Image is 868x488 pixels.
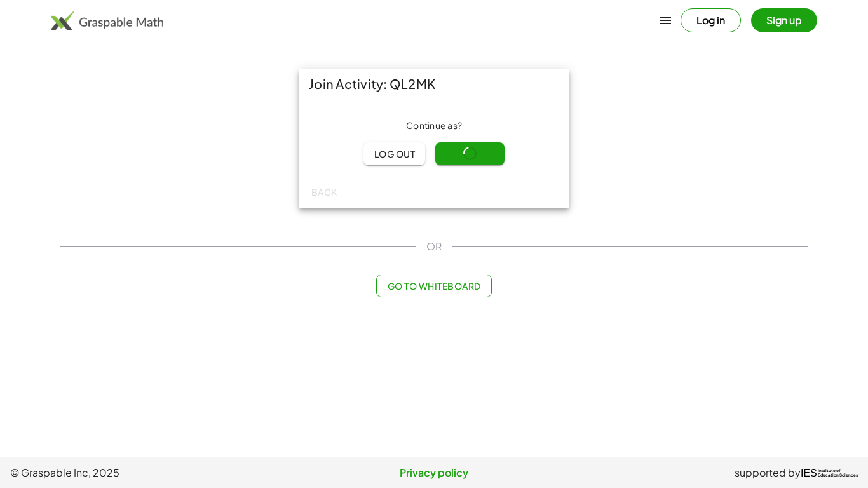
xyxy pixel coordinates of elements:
[299,69,569,99] div: Join Activity: QL2MK
[376,274,491,297] button: Go to Whiteboard
[387,280,480,292] span: Go to Whiteboard
[374,148,415,159] span: Log out
[309,119,559,132] div: Continue as ?
[818,469,858,478] span: Institute of Education Sciences
[426,239,442,254] span: OR
[681,8,741,32] button: Log in
[363,142,425,165] button: Log out
[801,467,817,479] span: IES
[735,465,801,480] span: supported by
[751,8,817,32] button: Sign up
[293,465,576,480] a: Privacy policy
[801,465,858,480] a: IESInstitute ofEducation Sciences
[10,465,293,480] span: © Graspable Inc, 2025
